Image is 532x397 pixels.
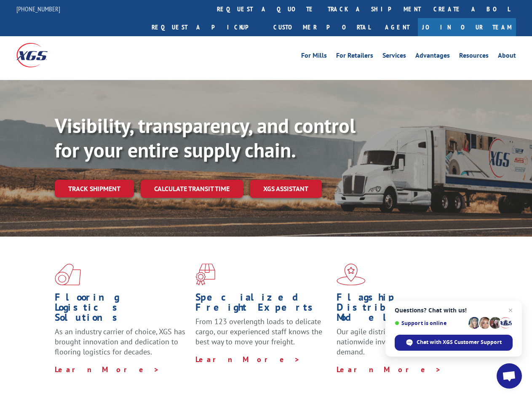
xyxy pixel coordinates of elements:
span: Chat with XGS Customer Support [417,338,502,346]
a: About [498,52,516,61]
img: xgs-icon-focused-on-flooring-red [195,264,215,285]
h1: Flagship Distribution Model [337,292,471,327]
span: Chat with XGS Customer Support [395,335,513,351]
img: xgs-icon-flagship-distribution-model-red [337,264,366,285]
a: Join Our Team [418,18,516,36]
p: From 123 overlength loads to delicate cargo, our experienced staff knows the best way to move you... [195,317,330,354]
a: Advantages [415,52,450,61]
a: For Mills [301,52,327,61]
a: Calculate transit time [141,180,243,198]
h1: Specialized Freight Experts [195,292,330,317]
span: As an industry carrier of choice, XGS has brought innovation and dedication to flooring logistics... [55,327,185,357]
a: Agent [377,18,418,36]
span: Our agile distribution network gives you nationwide inventory management on demand. [337,327,468,357]
a: For Retailers [336,52,373,61]
a: Track shipment [55,180,134,197]
a: Open chat [497,363,522,389]
a: Learn More > [337,365,441,374]
span: Support is online [395,320,465,326]
a: Learn More > [195,354,300,364]
a: [PHONE_NUMBER] [16,5,60,13]
a: Services [382,52,406,61]
a: Request a pickup [145,18,267,36]
h1: Flooring Logistics Solutions [55,292,189,327]
img: xgs-icon-total-supply-chain-intelligence-red [55,264,81,285]
a: XGS ASSISTANT [250,180,322,198]
a: Learn More > [55,365,160,374]
span: Questions? Chat with us! [395,307,513,314]
b: Visibility, transparency, and control for your entire supply chain. [55,112,356,163]
a: Resources [459,52,489,61]
a: Customer Portal [267,18,377,36]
